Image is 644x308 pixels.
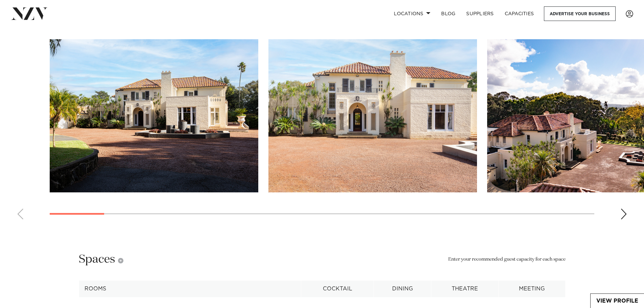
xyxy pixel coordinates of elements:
img: AYgdgw0TEQhkQ201KQ0Iileg2NC7Zd49n20nQhXy.jpg [268,39,477,192]
a: Capacities [499,6,540,21]
a: View Profile [591,294,644,308]
small: Enter your recommended guest capacity for each space [448,256,566,263]
a: Locations [388,6,436,21]
h2: Spaces [79,252,123,267]
a: BLOG [436,6,461,21]
th: Rooms [79,281,301,297]
a: Advertise your business [544,6,616,21]
a: SUPPLIERS [461,6,499,21]
th: dining [374,281,431,297]
th: meeting [499,281,565,297]
swiper-slide: 2 / 25 [268,39,477,192]
img: wNNZXR9XW45IZbwvEflARrjXTgI1Vbr3H4B1fKNP.jpg [50,39,258,192]
th: cocktail [301,281,374,297]
swiper-slide: 1 / 25 [50,39,258,192]
th: theatre [431,281,499,297]
img: nzv-logo.png [11,7,48,20]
